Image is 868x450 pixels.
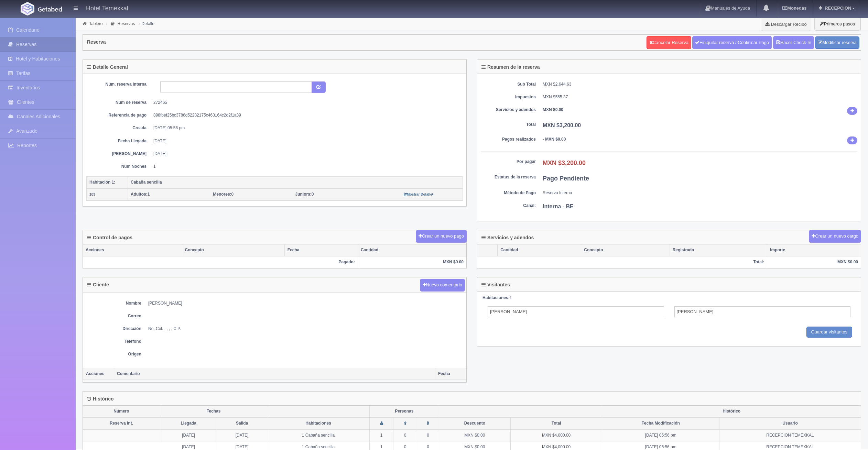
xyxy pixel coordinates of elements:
[160,429,217,441] td: [DATE]
[83,256,358,268] th: Pagado:
[87,65,128,70] h4: Detalle General
[481,203,536,209] dt: Canal:
[83,244,182,256] th: Acciones
[91,112,147,118] dt: Referencia de pago
[692,36,772,49] a: Finiquitar reserva / Confirmar Pago
[38,7,62,12] img: Getabed
[806,327,853,338] input: Guardar visitantes
[602,406,861,417] th: Histórico
[91,100,147,106] dt: Núm de reserva
[160,417,217,429] th: Llegada
[782,6,806,11] b: Monedas
[86,326,141,332] dt: Dirección
[358,256,466,268] th: MXN $0.00
[581,244,670,256] th: Concepto
[481,136,536,142] dt: Pagos realizados
[481,122,536,128] dt: Total
[87,282,109,287] h4: Cliente
[674,306,851,317] input: Apellidos del Adulto
[761,17,811,31] a: Descargar Recibo
[814,17,860,31] button: Primeros pasos
[118,21,135,26] a: Reservas
[719,417,861,429] th: Usuario
[543,137,566,142] b: - MXN $0.00
[131,192,148,197] strong: Adultos:
[543,122,581,128] b: MXN $3,200.00
[153,112,458,118] dd: 898fbef25bc3786d52282175c463164c2d2f1a39
[481,94,536,100] dt: Impuestos
[481,81,536,87] dt: Sub Total
[128,176,463,188] th: Cabaña sencilla
[114,368,435,380] th: Comentario
[295,192,312,197] strong: Juniors:
[510,417,602,429] th: Total
[481,65,540,70] h4: Resumen de la reserva
[481,282,510,287] h4: Visitantes
[21,2,34,15] img: Getabed
[87,235,132,240] h4: Control de pagos
[137,20,156,27] li: Detalle
[823,6,851,11] span: RECEPCION
[404,192,434,197] a: Mostrar Detalle
[131,192,150,197] span: 1
[87,40,106,45] h4: Reserva
[295,192,314,197] span: 0
[213,192,234,197] span: 0
[719,429,861,441] td: RECEPCION TEMEXKAL
[91,164,147,169] dt: Núm Noches
[767,256,861,268] th: MXN $0.00
[89,21,102,26] a: Tablero
[153,125,458,131] dd: [DATE] 05:56 pm
[543,81,857,87] dd: MXN $2,644.63
[91,138,147,144] dt: Fecha Llegada
[86,300,141,306] dt: Nombre
[815,36,859,49] a: Modificar reserva
[481,174,536,180] dt: Estatus de la reserva
[510,429,602,441] td: MXN $4,000.00
[416,230,467,243] button: Crear un nuevo pago
[482,295,510,300] strong: Habitaciones:
[809,230,861,243] button: Crear un nuevo cargo
[498,244,581,256] th: Cantidad
[83,406,160,417] th: Número
[481,159,536,165] dt: Por pagar
[481,235,534,240] h4: Servicios y adendos
[358,244,466,256] th: Cantidad
[602,429,719,441] td: [DATE] 05:56 pm
[153,151,458,157] dd: [DATE]
[89,180,115,185] b: Habitación 1:
[87,396,114,402] h4: Histórico
[86,351,141,357] dt: Origen
[86,339,141,344] dt: Teléfono
[481,107,536,113] dt: Servicios y adendos
[160,406,267,417] th: Fechas
[153,138,458,144] dd: [DATE]
[543,160,586,166] b: MXN $3,200.00
[488,306,664,317] input: Nombre del Adulto
[267,429,369,441] td: 1 Cabaña sencilla
[393,429,417,441] td: 0
[439,429,510,441] td: MXN $0.00
[148,326,463,332] dd: No, Col. , , , , C.P.
[284,244,358,256] th: Fecha
[91,125,147,131] dt: Creada
[213,192,231,197] strong: Menores:
[439,417,510,429] th: Descuento
[267,417,369,429] th: Habitaciones
[91,81,147,87] dt: Núm. reserva interna
[543,94,857,100] dd: MXN $555.37
[370,429,393,441] td: 1
[482,295,856,301] div: 1
[86,3,128,12] h4: Hotel Temexkal
[182,244,284,256] th: Concepto
[91,151,147,157] dt: [PERSON_NAME]
[217,417,267,429] th: Salida
[543,190,857,196] dd: Reserva Interna
[83,368,114,380] th: Acciones
[404,193,434,196] small: Mostrar Detalle
[153,100,458,106] dd: 272465
[481,190,536,196] dt: Método de Pago
[543,107,563,112] b: MXN $0.00
[86,313,141,319] dt: Correo
[89,193,95,196] small: 103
